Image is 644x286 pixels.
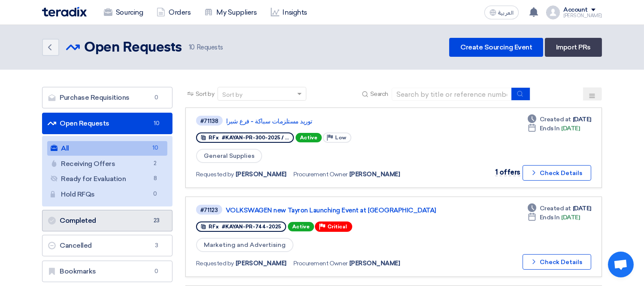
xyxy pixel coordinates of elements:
[370,89,388,98] span: Search
[150,174,160,183] span: 8
[563,6,588,14] div: Account
[42,235,172,256] a: Cancelled3
[484,6,519,19] button: العربية
[47,141,167,156] a: All
[293,170,348,179] span: Procurement Owner
[42,7,87,17] img: Teradix logo
[528,213,580,222] div: [DATE]
[449,38,543,57] a: Create Sourcing Event
[498,10,514,16] span: العربية
[151,119,162,128] span: 10
[42,210,172,231] a: Completed23
[222,224,281,230] span: #KAYAN-PR-744-2025
[296,133,322,142] span: Active
[608,252,634,277] a: Open chat
[222,135,289,141] span: #KAYAN-PR-300-2025 / ...
[151,241,162,250] span: 3
[495,168,520,176] span: 1 offers
[288,222,314,231] span: Active
[236,170,287,179] span: [PERSON_NAME]
[47,157,167,171] a: Receiving Offers
[540,124,560,133] span: Ends In
[42,261,172,282] a: Bookmarks0
[392,88,512,101] input: Search by title or reference number
[209,135,219,141] span: RFx
[523,165,591,181] button: Check Details
[151,267,162,276] span: 0
[150,190,160,199] span: 0
[264,3,314,22] a: Insights
[540,204,571,213] span: Created at
[540,115,571,124] span: Created at
[196,89,215,98] span: Sort by
[545,38,602,57] a: Import PRs
[42,113,172,134] a: Open Requests10
[563,13,602,18] div: [PERSON_NAME]
[150,159,160,168] span: 2
[196,149,262,163] span: General Supplies
[226,117,441,125] a: توريد مستلزمات سباكة - فرع شبرا
[236,259,287,268] span: [PERSON_NAME]
[540,213,560,222] span: Ends In
[349,170,400,179] span: [PERSON_NAME]
[150,3,197,22] a: Orders
[151,93,162,102] span: 0
[335,135,346,141] span: Low
[42,87,172,108] a: Purchase Requisitions0
[528,204,591,213] div: [DATE]
[197,3,263,22] a: My Suppliers
[349,259,400,268] span: [PERSON_NAME]
[47,172,167,186] a: Ready for Evaluation
[523,254,591,270] button: Check Details
[196,238,293,252] span: Marketing and Advertising
[189,43,223,52] span: Requests
[293,259,348,268] span: Procurement Owner
[528,115,591,124] div: [DATE]
[209,224,219,230] span: RFx
[189,43,195,51] span: 10
[200,207,218,213] div: #71123
[200,118,218,124] div: #71138
[546,6,560,19] img: profile_test.png
[196,259,234,268] span: Requested by
[97,3,150,22] a: Sourcing
[528,124,580,133] div: [DATE]
[47,187,167,202] a: Hold RFQs
[226,206,440,214] a: VOLKSWAGEN new Tayron Launching Event at [GEOGRAPHIC_DATA]
[327,224,347,230] span: Critical
[151,216,162,225] span: 23
[150,144,160,153] span: 10
[222,90,242,99] div: Sort by
[196,170,234,179] span: Requested by
[84,39,182,56] h2: Open Requests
